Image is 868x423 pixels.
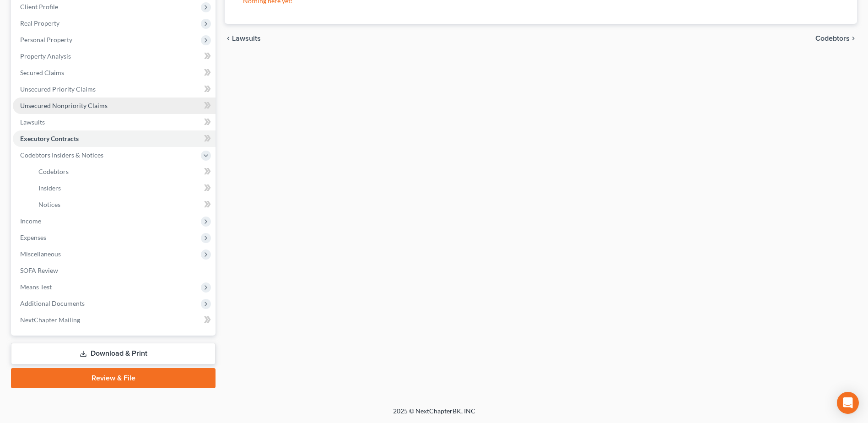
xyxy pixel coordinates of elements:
[20,52,71,60] span: Property Analysis
[20,250,61,258] span: Miscellaneous
[31,163,216,180] a: Codebtors
[20,233,46,241] span: Expenses
[20,283,52,291] span: Means Test
[20,118,45,126] span: Lawsuits
[225,35,261,42] button: chevron_left Lawsuits
[20,299,85,307] span: Additional Documents
[13,65,216,81] a: Secured Claims
[20,36,72,43] span: Personal Property
[38,201,60,208] span: Notices
[20,69,64,76] span: Secured Claims
[20,316,80,324] span: NextChapter Mailing
[20,3,58,11] span: Client Profile
[225,35,232,42] i: chevron_left
[11,368,216,388] a: Review & File
[815,35,850,42] span: Codebtors
[38,168,69,175] span: Codebtors
[20,19,59,27] span: Real Property
[20,217,41,225] span: Income
[173,407,695,423] div: 2025 © NextChapterBK, INC
[38,184,61,192] span: Insiders
[20,266,58,274] span: SOFA Review
[20,151,103,159] span: Codebtors Insiders & Notices
[11,343,216,364] a: Download & Print
[13,98,216,114] a: Unsecured Nonpriority Claims
[13,130,216,147] a: Executory Contracts
[13,262,216,279] a: SOFA Review
[13,312,216,328] a: NextChapter Mailing
[20,102,108,109] span: Unsecured Nonpriority Claims
[13,114,216,130] a: Lawsuits
[31,180,216,196] a: Insiders
[837,392,859,414] div: Open Intercom Messenger
[815,35,857,42] button: Codebtors chevron_right
[20,85,96,93] span: Unsecured Priority Claims
[31,196,216,213] a: Notices
[850,35,857,42] i: chevron_right
[232,35,261,42] span: Lawsuits
[13,81,216,98] a: Unsecured Priority Claims
[13,48,216,65] a: Property Analysis
[20,135,79,142] span: Executory Contracts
